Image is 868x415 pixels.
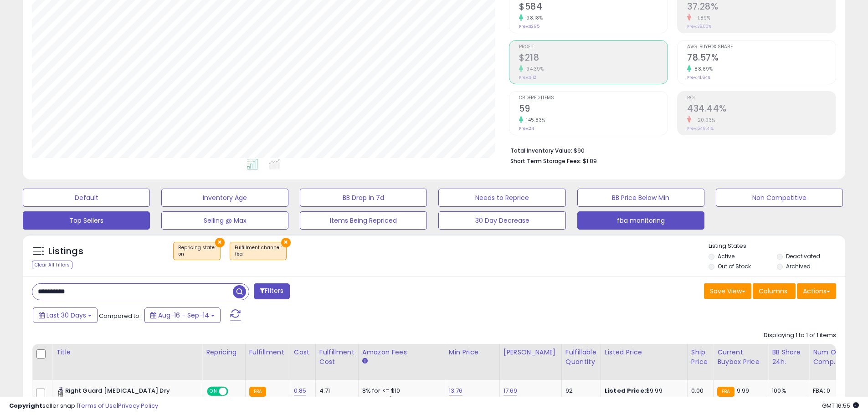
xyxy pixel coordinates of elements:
[449,348,496,357] div: Min Price
[78,401,117,410] a: Terms of Use
[118,401,158,410] a: Privacy Policy
[764,331,836,340] div: Displaying 1 to 1 of 1 items
[709,242,845,251] p: Listing States:
[144,307,221,323] button: Aug-16 - Sep-14
[577,211,704,230] button: fba monitoring
[691,66,713,72] small: 88.69%
[519,45,668,50] span: Profit
[161,211,288,230] button: Selling @ Max
[717,348,764,367] div: Current Buybox Price
[718,252,734,260] label: Active
[797,283,836,299] button: Actions
[249,348,286,357] div: Fulfillment
[510,147,572,154] b: Total Inventory Value:
[519,52,668,65] h2: $218
[786,252,820,260] label: Deactivated
[449,386,463,395] a: 13.76
[759,287,787,296] span: Columns
[737,386,750,395] span: 9.99
[178,244,216,258] span: Repricing state :
[33,307,98,323] button: Last 30 Days
[23,189,150,207] button: Default
[822,401,859,410] span: 2025-10-15 16:55 GMT
[687,75,710,80] small: Prev: 41.64%
[519,103,668,116] h2: 59
[813,348,846,367] div: Num of Comp.
[523,66,544,72] small: 94.39%
[565,348,597,367] div: Fulfillable Quantity
[362,387,438,395] div: 8% for <= $10
[235,244,282,258] span: Fulfillment channel :
[519,96,668,101] span: Ordered Items
[206,348,241,357] div: Repricing
[691,15,710,21] small: -1.89%
[300,211,427,230] button: Items Being Repriced
[510,157,581,165] b: Short Term Storage Fees:
[813,395,843,403] div: FBM: 3
[294,386,307,395] a: 0.85
[687,24,711,29] small: Prev: 38.00%
[254,283,289,299] button: Filters
[691,387,706,395] div: 0.00
[178,251,216,257] div: on
[519,1,668,14] h2: $584
[519,24,539,29] small: Prev: $295
[294,348,312,357] div: Cost
[687,45,836,50] span: Avg. Buybox Share
[717,387,734,397] small: FBA
[23,211,150,230] button: Top Sellers
[605,386,646,395] b: Listed Price:
[786,262,811,270] label: Archived
[718,262,751,270] label: Out of Stock
[32,261,72,269] div: Clear All Filters
[58,387,63,405] img: 4171LkJ3kHL._SL40_.jpg
[691,348,709,367] div: Ship Price
[691,117,715,123] small: -20.93%
[158,311,209,320] span: Aug-16 - Sep-14
[772,387,802,395] div: 100%
[362,357,368,365] small: Amazon Fees.
[687,52,836,65] h2: 78.57%
[208,388,219,395] span: ON
[510,144,829,155] li: $90
[227,388,241,395] span: OFF
[523,117,545,123] small: 145.83%
[687,1,836,14] h2: 37.28%
[249,387,266,397] small: FBA
[215,238,225,247] button: ×
[605,348,683,357] div: Listed Price
[46,311,86,320] span: Last 30 Days
[503,386,518,395] a: 17.69
[9,402,158,410] div: seller snap | |
[583,157,597,165] span: $1.89
[577,189,704,207] button: BB Price Below Min
[523,15,543,21] small: 98.18%
[605,387,680,395] div: $9.99
[519,75,536,80] small: Prev: $112
[300,189,427,207] button: BB Drop in 7d
[716,189,843,207] button: Non Competitive
[438,189,565,207] button: Needs to Reprice
[65,387,176,415] b: Right Guard [MEDICAL_DATA] Dry Spray Deodorant, Max Power, 4 Ounce
[48,245,83,258] h5: Listings
[161,189,288,207] button: Inventory Age
[687,126,714,131] small: Prev: 549.41%
[565,387,594,395] div: 92
[772,348,805,367] div: BB Share 24h.
[813,387,843,395] div: FBA: 0
[503,348,558,357] div: [PERSON_NAME]
[281,238,291,247] button: ×
[319,387,351,395] div: 4.71
[99,312,141,320] span: Compared to:
[687,96,836,101] span: ROI
[753,283,796,299] button: Columns
[9,401,42,410] strong: Copyright
[362,395,438,403] div: 15% for > $10
[438,211,565,230] button: 30 Day Decrease
[519,126,534,131] small: Prev: 24
[362,348,441,357] div: Amazon Fees
[704,283,751,299] button: Save View
[235,251,282,257] div: fba
[56,348,198,357] div: Title
[319,348,354,367] div: Fulfillment Cost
